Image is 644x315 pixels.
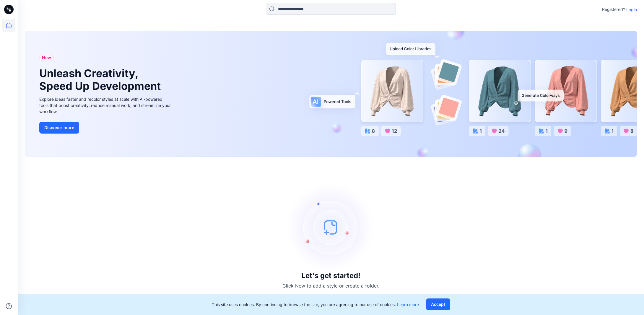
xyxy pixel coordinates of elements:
span: New [42,54,51,61]
p: Login [626,7,637,13]
h3: Let's get started! [301,272,360,280]
img: empty-state-image.svg [287,183,375,272]
button: Accept [426,298,450,310]
button: Discover more [39,122,79,134]
p: Registered? [602,6,625,13]
h1: Unleash Creativity, Speed Up Development [39,67,163,92]
a: Discover more [39,122,172,134]
a: Learn more [397,302,419,307]
div: Explore ideas faster and recolor styles at scale with AI-powered tools that boost creativity, red... [39,96,172,115]
p: This site uses cookies. By continuing to browse the site, you are agreeing to our use of cookies. [212,301,419,308]
p: Click New to add a style or create a folder. [282,282,379,289]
